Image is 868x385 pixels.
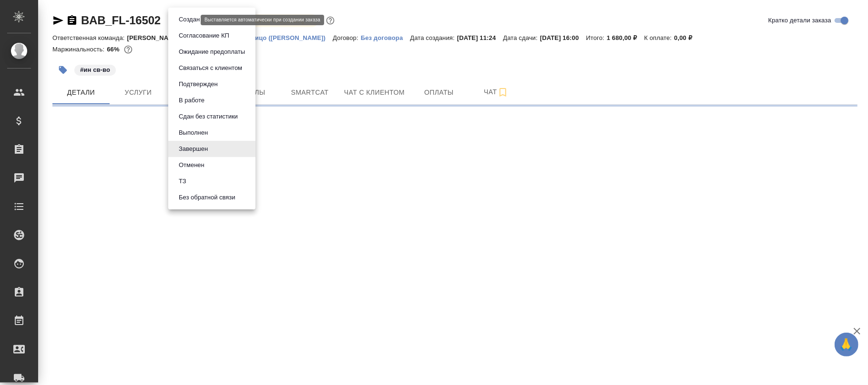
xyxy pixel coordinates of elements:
button: Связаться с клиентом [176,63,245,73]
button: Ожидание предоплаты [176,47,248,57]
button: Выполнен [176,128,211,138]
button: Согласование КП [176,30,232,41]
button: Завершен [176,144,211,154]
button: Создан [176,14,203,25]
button: Без обратной связи [176,192,238,203]
button: Сдан без статистики [176,111,241,122]
button: В работе [176,95,207,106]
button: Отменен [176,160,207,170]
button: ТЗ [176,176,189,187]
button: Подтвержден [176,79,221,89]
